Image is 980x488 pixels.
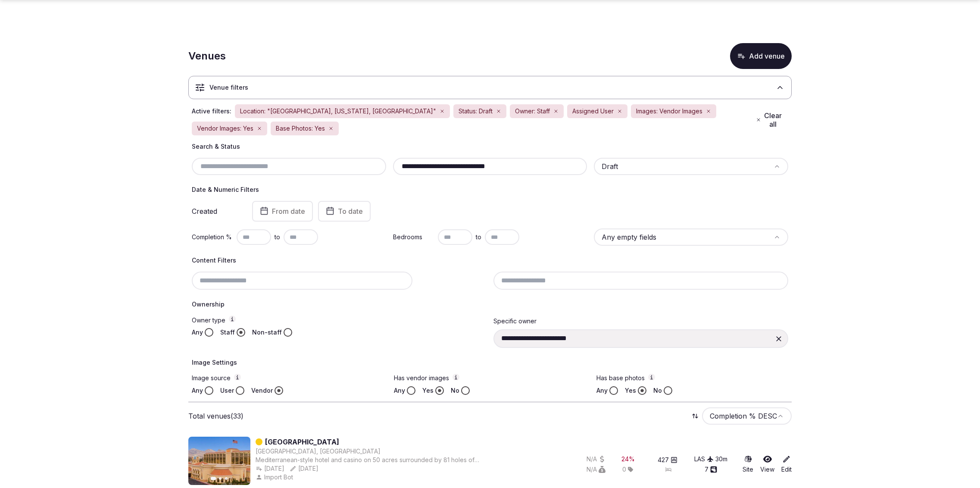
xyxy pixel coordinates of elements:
label: Any [192,386,203,395]
span: Status: Draft [459,107,493,116]
label: Yes [625,386,636,395]
label: Has vendor images [394,374,586,383]
button: Go to slide 3 [225,477,228,480]
h4: Date & Numeric Filters [192,185,788,194]
span: to [476,233,481,241]
a: Site [743,455,753,474]
h4: Image Settings [192,358,788,367]
span: Vendor Images: Yes [197,124,253,133]
button: 7 [705,465,717,474]
span: Active filters: [192,107,231,116]
button: Go to slide 1 [211,477,216,480]
h3: Venue filters [209,83,248,92]
label: Bedrooms [393,233,434,241]
p: Total venues (33) [188,411,243,421]
h4: Search & Status [192,142,788,151]
label: Any [192,328,203,337]
button: Clear all [751,108,788,132]
label: Any [596,386,608,395]
span: Owner: Staff [515,107,550,116]
span: Base Photos: Yes [276,124,325,133]
button: [DATE] [256,464,284,473]
div: 24 % [621,455,635,463]
button: From date [252,201,313,222]
button: 30m [715,455,727,463]
label: User [220,386,234,395]
button: LAS [694,455,714,463]
span: to [275,233,280,241]
h4: Ownership [192,300,788,309]
label: Vendor [251,386,273,395]
img: Featured image for Suncoast Hotel & Casino [188,437,250,485]
button: N/A [587,465,605,474]
span: Images: Vendor Images [636,107,702,116]
button: [GEOGRAPHIC_DATA], [GEOGRAPHIC_DATA] [256,447,381,456]
label: Completion % [192,233,233,241]
label: Yes [422,386,434,395]
button: 427 [658,456,677,464]
h1: Venues [188,49,226,63]
h4: Content Filters [192,256,788,265]
button: [DATE] [290,464,318,473]
button: To date [318,201,371,222]
label: Created [192,208,240,215]
span: 427 [658,456,669,464]
label: Owner type [192,316,487,325]
button: N/A [587,455,605,463]
label: Any [394,386,405,395]
label: Image source [192,374,384,383]
button: Add venue [730,43,792,69]
label: No [653,386,662,395]
a: View [760,455,774,474]
button: Image source [234,374,241,381]
span: 0 [622,465,626,474]
a: Edit [781,455,792,474]
label: Staff [220,328,235,337]
button: Owner type [229,316,236,322]
button: Has vendor images [453,374,459,381]
label: Specific owner [493,317,537,325]
label: No [451,386,459,395]
a: [GEOGRAPHIC_DATA] [265,437,339,447]
label: Has base photos [596,374,788,383]
div: 30 m [715,455,727,463]
span: To date [338,207,363,216]
span: Location: "[GEOGRAPHIC_DATA], [US_STATE], [GEOGRAPHIC_DATA]" [240,107,436,116]
button: Import Bot [256,473,295,482]
span: From date [272,207,305,216]
label: Non-staff [252,328,282,337]
button: Go to slide 2 [219,477,222,480]
span: Assigned User [572,107,614,116]
div: Mediterranean-style hotel and casino on 50 acres surrounded by 81 holes of championship golf - 10... [256,456,508,464]
button: Has base photos [648,374,655,381]
button: 24% [621,455,635,463]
